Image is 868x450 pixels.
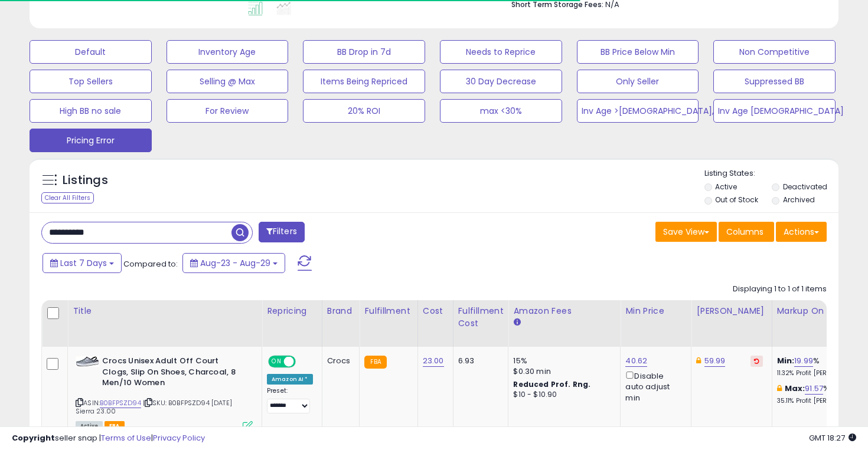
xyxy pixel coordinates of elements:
div: Cost [423,305,448,317]
span: ON [269,357,284,367]
img: 41+xviKzGHL._SL40_.jpg [76,356,99,367]
button: BB Price Below Min [577,40,699,64]
b: Max: [785,383,805,394]
button: Inv Age [DEMOGRAPHIC_DATA] [713,99,836,123]
i: Revert to store-level Dynamic Max Price [754,358,759,364]
b: Min: [777,355,795,366]
div: 15% [513,356,611,366]
button: Columns [719,222,774,242]
small: FBA [364,356,386,369]
button: Inv Age >[DEMOGRAPHIC_DATA], <91 [577,99,699,123]
b: Crocs Unisex Adult Off Court Clogs, Slip On Shoes, Charcoal, 8 Men/10 Women [102,356,246,392]
button: 30 Day Decrease [440,70,562,93]
button: Only Seller [577,70,699,93]
span: Compared to: [123,258,178,270]
div: $10 - $10.90 [513,390,611,400]
button: BB Drop in 7d [303,40,425,64]
a: B0BFPSZD94 [100,398,141,408]
div: Title [73,305,257,317]
strong: Copyright [12,432,55,444]
small: Amazon Fees. [513,317,520,328]
a: 19.99 [794,355,813,367]
button: Needs to Reprice [440,40,562,64]
p: Listing States: [704,168,839,179]
div: Displaying 1 to 1 of 1 items [733,284,827,295]
div: Min Price [625,305,686,317]
div: Preset: [267,387,313,413]
button: Non Competitive [713,40,836,64]
span: Aug-23 - Aug-29 [200,257,270,269]
a: Terms of Use [101,432,151,444]
div: Fulfillment Cost [458,305,504,330]
div: Brand [327,305,355,317]
label: Active [715,182,737,192]
span: Columns [726,226,763,238]
a: 40.62 [625,355,647,367]
a: Privacy Policy [153,432,205,444]
button: Last 7 Days [43,253,122,273]
div: Disable auto adjust min [625,369,682,403]
div: Amazon Fees [513,305,615,317]
label: Archived [783,195,815,205]
span: 2025-09-6 18:27 GMT [809,432,856,444]
i: This overrides the store level max markup for this listing [777,385,782,392]
div: Clear All Filters [41,192,94,203]
button: Selling @ Max [167,70,289,93]
button: Filters [259,222,305,242]
a: 91.57 [805,383,823,395]
button: Top Sellers [30,70,152,93]
button: For Review [167,99,289,123]
button: Suppressed BB [713,70,836,93]
button: Default [30,40,152,64]
button: 20% ROI [303,99,425,123]
button: High BB no sale [30,99,152,123]
b: Reduced Prof. Rng. [513,379,590,389]
button: Pricing Error [30,129,152,152]
div: ASIN: [76,356,253,430]
div: seller snap | | [12,433,205,444]
h5: Listings [63,172,108,189]
div: $0.30 min [513,366,611,377]
button: Save View [655,222,717,242]
label: Out of Stock [715,195,758,205]
button: Items Being Repriced [303,70,425,93]
span: OFF [294,357,313,367]
label: Deactivated [783,182,827,192]
span: | SKU: B0BFPSZD94 [DATE] Sierra 23.00 [76,398,232,416]
span: Last 7 Days [60,257,107,269]
div: 6.93 [458,356,500,366]
div: Fulfillment [364,305,412,317]
div: Repricing [267,305,317,317]
i: This overrides the store level Dynamic Max Price for this listing [696,357,701,364]
a: 59.99 [704,355,726,367]
div: Amazon AI * [267,374,313,385]
button: Actions [776,222,827,242]
div: Crocs [327,356,351,366]
a: 23.00 [423,355,444,367]
button: Aug-23 - Aug-29 [182,253,285,273]
div: [PERSON_NAME] [696,305,766,317]
button: max <30% [440,99,562,123]
button: Inventory Age [167,40,289,64]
